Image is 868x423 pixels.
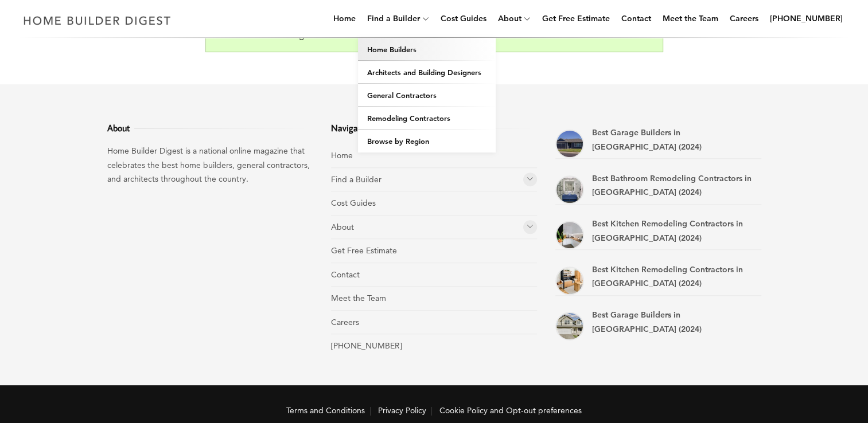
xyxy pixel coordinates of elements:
img: Home Builder Digest [18,9,176,32]
h3: Navigation [331,121,537,135]
a: Best Bathroom Remodeling Contractors in [GEOGRAPHIC_DATA] (2024) [592,173,752,198]
a: Privacy Policy [378,405,426,416]
a: Best Bathroom Remodeling Contractors in Manitou Springs (2024) [555,175,584,204]
a: Best Garage Builders in Hendersonville (2024) [555,130,584,158]
a: General Contractors [358,84,496,107]
a: Best Garage Builders in [GEOGRAPHIC_DATA] (2024) [592,127,702,152]
a: Home [331,150,353,160]
a: Architects and Building Designers [358,61,496,84]
p: Home Builder Digest is a national online magazine that celebrates the best home builders, general... [107,144,313,186]
a: Terms and Conditions [286,405,365,416]
a: Contact [331,269,360,280]
a: About [331,222,354,232]
a: Cost Guides [331,198,376,208]
a: Best Kitchen Remodeling Contractors in Hendersonville (2024) [555,221,584,249]
a: Best Garage Builders in Asheville (2024) [555,312,584,340]
a: Best Kitchen Remodeling Contractors in [GEOGRAPHIC_DATA] (2024) [592,218,743,243]
a: Best Kitchen Remodeling Contractors in [GEOGRAPHIC_DATA] (2024) [592,264,743,289]
a: Careers [331,317,359,327]
a: Browse by Region [358,130,496,152]
a: Meet the Team [331,293,386,303]
a: Cookie Policy and Opt-out preferences [439,405,582,416]
a: Remodeling Contractors [358,107,496,130]
a: [PHONE_NUMBER] [331,340,402,351]
a: Best Garage Builders in [GEOGRAPHIC_DATA] (2024) [592,310,702,334]
iframe: Drift Widget Chat Controller [648,341,854,409]
h3: About [107,121,313,135]
a: Find a Builder [331,174,382,185]
a: Home Builders [358,38,496,61]
a: Best Kitchen Remodeling Contractors in Asheville (2024) [555,267,584,295]
a: Get Free Estimate [331,245,397,256]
